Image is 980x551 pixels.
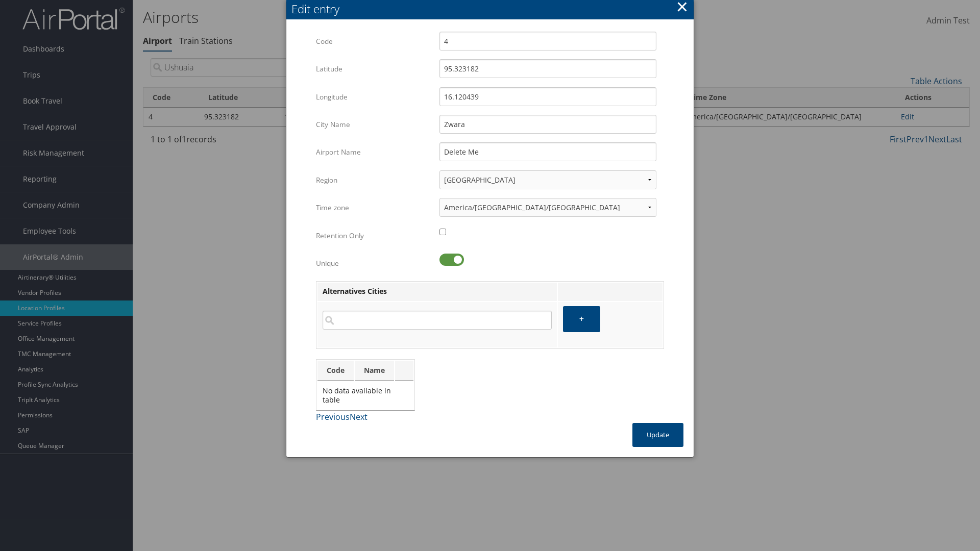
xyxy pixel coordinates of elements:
a: Previous [316,411,350,422]
th: Name: activate to sort column ascending [355,361,394,381]
label: Longitude [316,87,432,107]
label: Code [316,32,432,51]
label: Region [316,170,432,190]
label: Latitude [316,59,432,79]
label: Time zone [316,198,432,217]
label: Retention Only [316,226,432,245]
th: Alternatives Cities [317,283,557,301]
label: Airport Name [316,142,432,162]
button: + [563,306,600,332]
a: Next [350,411,367,422]
th: : activate to sort column ascending [395,361,413,381]
button: Update [632,423,683,447]
label: City Name [316,115,432,134]
td: No data available in table [317,382,413,409]
div: Edit entry [291,1,694,17]
th: Code: activate to sort column ascending [317,361,354,381]
label: Unique [316,254,432,273]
